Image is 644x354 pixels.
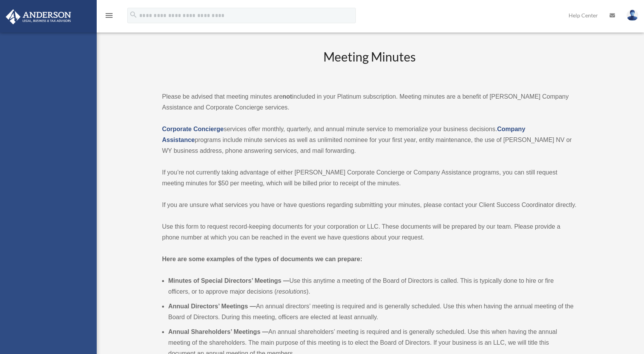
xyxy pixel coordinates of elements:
a: Corporate Concierge [162,126,224,132]
p: services offer monthly, quarterly, and annual minute service to memorialize your business decisio... [162,124,577,156]
li: An annual directors’ meeting is required and is generally scheduled. Use this when having the ann... [168,301,577,323]
b: Annual Shareholders’ Meetings — [168,328,268,335]
strong: Here are some examples of the types of documents we can prepare: [162,256,362,262]
i: search [129,10,138,19]
em: resolutions [277,288,306,295]
img: User Pic [627,10,638,21]
p: Please be advised that meeting minutes are included in your Platinum subscription. Meeting minute... [162,91,577,113]
h2: Meeting Minutes [162,48,577,80]
a: menu [104,14,114,20]
b: Minutes of Special Directors’ Meetings — [168,277,289,284]
p: If you’re not currently taking advantage of either [PERSON_NAME] Corporate Concierge or Company A... [162,167,577,189]
i: menu [104,11,114,20]
p: Use this form to request record-keeping documents for your corporation or LLC. These documents wi... [162,221,577,243]
img: Anderson Advisors Platinum Portal [3,9,73,24]
b: Annual Directors’ Meetings — [168,303,256,310]
li: Use this anytime a meeting of the Board of Directors is called. This is typically done to hire or... [168,275,577,297]
strong: not [282,93,292,100]
p: If you are unsure what services you have or have questions regarding submitting your minutes, ple... [162,200,577,210]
